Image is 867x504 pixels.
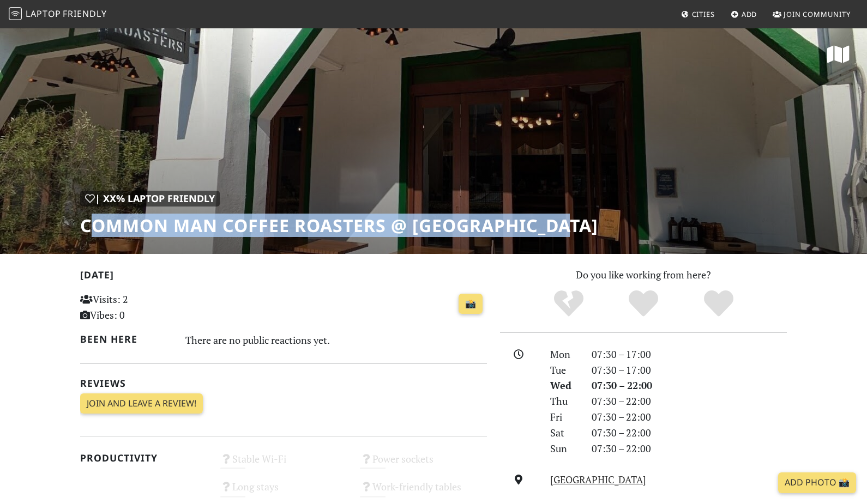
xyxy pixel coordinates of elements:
[544,425,585,441] div: Sat
[544,347,585,362] div: Mon
[214,450,354,478] div: Stable Wi-Fi
[585,362,793,378] div: 07:30 – 17:00
[544,409,585,425] div: Fri
[544,393,585,409] div: Thu
[80,215,598,236] h1: Common Man Coffee Roasters @ [GEOGRAPHIC_DATA]
[692,9,715,19] span: Cities
[677,4,719,24] a: Cities
[585,441,793,457] div: 07:30 – 22:00
[353,450,493,478] div: Power sockets
[459,294,483,314] a: 📸
[80,452,207,464] h2: Productivity
[544,378,585,393] div: Wed
[26,8,61,20] span: Laptop
[80,292,207,323] p: Visits: 2 Vibes: 0
[544,441,585,457] div: Sun
[726,4,762,24] a: Add
[9,7,22,20] img: LaptopFriendly
[531,289,606,319] div: No
[80,378,487,389] h2: Reviews
[544,362,585,378] div: Tue
[80,269,487,285] h2: [DATE]
[606,289,681,319] div: Yes
[80,191,220,207] div: | XX% Laptop Friendly
[585,393,793,409] div: 07:30 – 22:00
[550,473,646,486] a: [GEOGRAPHIC_DATA]
[768,4,855,24] a: Join Community
[63,8,106,20] span: Friendly
[681,289,756,319] div: Definitely!
[585,347,793,362] div: 07:30 – 17:00
[784,9,851,19] span: Join Community
[80,393,203,414] a: Join and leave a review!
[500,267,787,283] p: Do you like working from here?
[742,9,757,19] span: Add
[80,333,172,345] h2: Been here
[585,378,793,393] div: 07:30 – 22:00
[9,5,107,24] a: LaptopFriendly LaptopFriendly
[185,331,487,349] div: There are no public reactions yet.
[585,409,793,425] div: 07:30 – 22:00
[585,425,793,441] div: 07:30 – 22:00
